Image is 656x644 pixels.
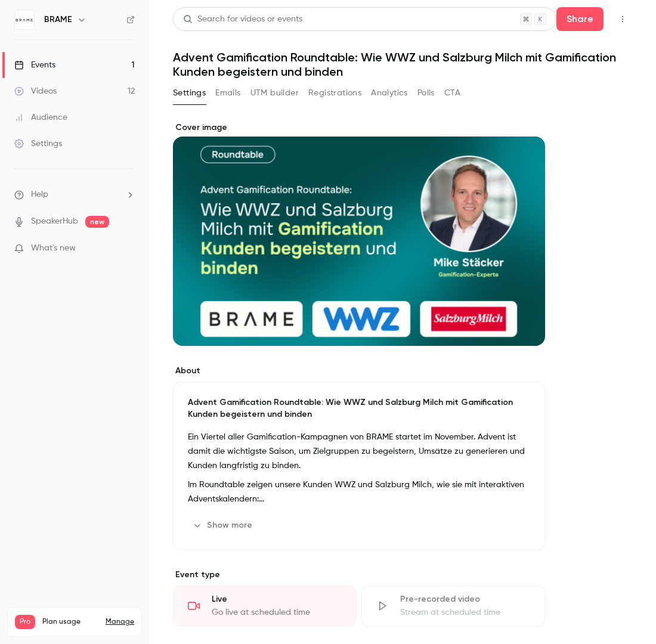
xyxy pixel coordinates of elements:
button: Registrations [308,83,361,103]
section: Cover image [173,122,545,346]
p: Advent Gamification Roundtable: Wie WWZ und Salzburg Milch mit Gamification Kunden begeistern und... [188,397,530,420]
span: Pro [15,615,35,629]
span: Plan usage [42,617,98,627]
span: What's new [31,242,76,255]
button: Settings [173,83,206,103]
button: Share [556,7,604,31]
p: Ein Viertel aller Gamification-Kampagnen von BRAME startet im November. Advent ist damit die wich... [188,430,530,473]
label: About [173,365,545,377]
div: Pre-recorded video [400,593,530,605]
a: Manage [106,617,134,627]
div: Settings [14,138,62,150]
a: SpeakerHub [31,215,78,228]
p: Im Roundtable zeigen unsere Kunden WWZ und Salzburg Milch, wie sie mit interaktiven Adventskalend... [188,478,530,506]
p: Event type [173,569,545,581]
div: LiveGo live at scheduled time [173,586,357,626]
button: Analytics [371,83,408,103]
h1: Advent Gamification Roundtable: Wie WWZ und Salzburg Milch mit Gamification Kunden begeistern und... [173,50,632,79]
button: Polls [417,83,435,103]
button: Emails [215,83,240,103]
span: new [85,216,109,228]
div: Videos [14,85,57,97]
div: Pre-recorded videoStream at scheduled time [361,586,545,626]
div: Go live at scheduled time [212,606,342,618]
button: Show more [188,516,259,535]
div: Live [212,593,342,605]
li: help-dropdown-opener [14,188,135,201]
div: Stream at scheduled time [400,606,530,618]
div: Audience [14,112,67,123]
div: Search for videos or events [183,13,302,26]
h6: BRAME [44,14,72,26]
label: Cover image [173,122,545,134]
button: CTA [444,83,460,103]
img: BRAME [15,10,34,29]
button: UTM builder [250,83,299,103]
span: Help [31,188,48,201]
div: Events [14,59,55,71]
